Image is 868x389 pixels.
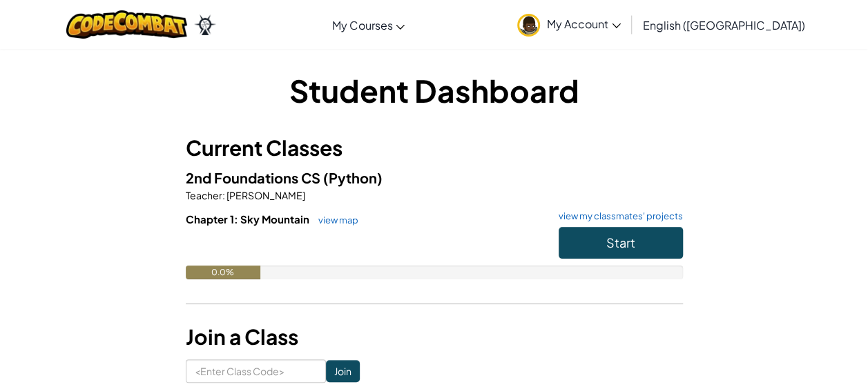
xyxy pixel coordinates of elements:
img: CodeCombat logo [66,10,187,39]
span: Chapter 1: Sky Mountain [186,212,311,226]
span: English ([GEOGRAPHIC_DATA]) [643,18,805,32]
span: Start [606,235,635,250]
h3: Current Classes [186,132,683,163]
a: My Courses [325,6,412,43]
span: : [222,189,225,201]
img: Ozaria [194,14,216,35]
span: Teacher [186,189,222,201]
a: view my classmates' projects [552,212,683,221]
span: (Python) [323,169,383,186]
h3: Join a Class [186,321,683,352]
input: <Enter Class Code> [186,359,326,383]
a: English ([GEOGRAPHIC_DATA]) [636,6,812,43]
span: 2nd Foundations CS [186,169,323,186]
h1: Student Dashboard [186,69,683,112]
span: [PERSON_NAME] [225,189,305,201]
a: view map [311,215,358,226]
span: My Account [547,17,621,31]
div: 0.0% [186,266,260,279]
input: Join [326,360,360,382]
button: Start [559,227,683,259]
a: My Account [510,3,628,46]
img: avatar [517,14,540,37]
span: My Courses [331,18,392,32]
